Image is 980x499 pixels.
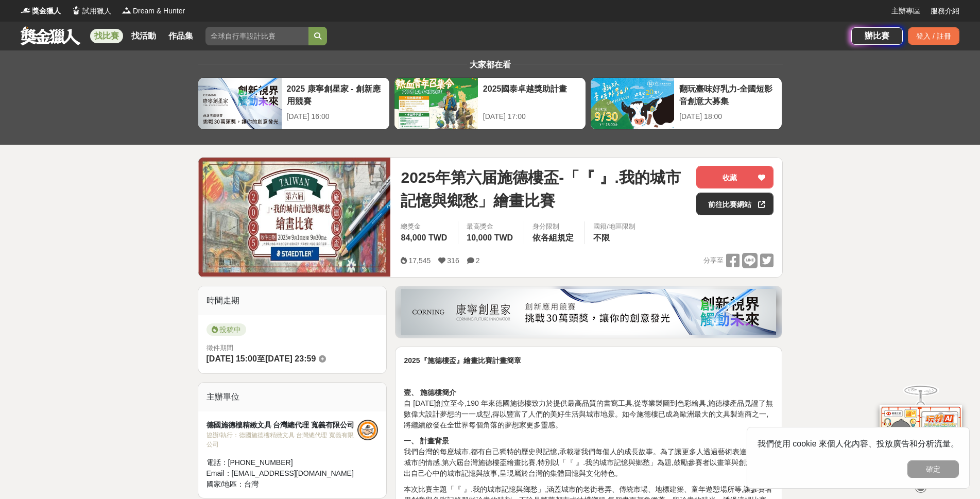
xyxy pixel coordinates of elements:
[401,221,450,232] span: 總獎金
[467,221,515,232] span: 最高獎金
[207,431,358,449] div: 協辦/執行： 德國施德樓精緻文具 台灣總代理 寬義有限公司
[447,256,459,265] span: 316
[207,468,358,479] div: Email： [EMAIL_ADDRESS][DOMAIN_NAME]
[590,77,782,130] a: 翻玩臺味好乳力-全國短影音創意大募集[DATE] 18:00
[207,323,246,336] span: 投稿中
[679,83,777,106] div: 翻玩臺味好乳力-全國短影音創意大募集
[593,233,610,242] span: 不限
[32,6,61,16] span: 獎金獵人
[257,354,265,363] span: 至
[287,83,384,106] div: 2025 康寧創星家 - 創新應用競賽
[476,256,480,265] span: 2
[404,387,773,431] p: 自 [DATE]創立至今,190 年來德國施德樓致力於提供最高品質的書寫工具,從專業製圖到色彩繪具,施德樓產品見證了無數偉大設計夢想的一一成型,得以豐富了人們的美好生活與城市地景。如今施德樓已成...
[401,289,776,335] img: be6ed63e-7b41-4cb8-917a-a53bd949b1b4.png
[532,233,574,242] span: 依各組規定
[198,286,387,315] div: 時間走期
[207,354,257,363] span: [DATE] 15:00
[404,437,449,445] strong: 一、 計畫背景
[404,388,456,397] strong: 壹、 施德樓簡介
[696,193,773,215] a: 前往比賽網站
[207,420,358,431] div: 德國施德樓精緻文具 台灣總代理 寬義有限公司
[207,480,245,488] span: 國家/地區：
[703,253,724,268] span: 分享至
[401,233,447,242] span: 84,000 TWD
[696,166,773,188] button: 收藏
[127,29,160,43] a: 找活動
[82,6,111,16] span: 試用獵人
[593,221,635,232] div: 國籍/地區限制
[164,29,197,43] a: 作品集
[90,29,123,43] a: 找比賽
[287,111,384,122] div: [DATE] 16:00
[891,6,920,16] a: 主辦專區
[244,480,259,488] span: 台灣
[408,256,431,265] span: 17,545
[198,383,387,411] div: 主辦單位
[758,439,959,448] span: 我們使用 cookie 來個人化內容、投放廣告和分析流量。
[198,77,390,130] a: 2025 康寧創星家 - 創新應用競賽[DATE] 16:00
[198,158,391,277] img: Cover Image
[122,5,132,15] img: Logo
[931,6,959,16] a: 服務介紹
[483,111,580,122] div: [DATE] 17:00
[483,83,580,106] div: 2025國泰卓越獎助計畫
[71,5,81,15] img: Logo
[21,6,61,16] a: Logo獎金獵人
[122,6,185,16] a: LogoDream & Hunter
[880,404,962,473] img: d2146d9a-e6f6-4337-9592-8cefde37ba6b.png
[404,436,773,479] p: 我們台灣的每座城市,都有自己獨特的歷史與記憶,承載著我們每個人的成長故事。為了讓更多人透過藝術表達對自己城市的情感,第六屆台灣施德樓盃繪畫比賽,特別以「『 』.我的城市記憶與鄉愁」為題,鼓勵參賽...
[207,344,233,352] span: 徵件期間
[467,60,513,69] span: 大家都在看
[467,233,513,242] span: 10,000 TWD
[133,6,185,16] span: Dream & Hunter
[404,356,521,365] strong: 2025『施德樓盃』繪畫比賽計畫簡章
[908,27,959,45] div: 登入 / 註冊
[71,6,111,16] a: Logo試用獵人
[679,111,777,122] div: [DATE] 18:00
[394,77,586,130] a: 2025國泰卓越獎助計畫[DATE] 17:00
[907,460,959,478] button: 確定
[851,27,903,45] a: 辦比賽
[205,27,308,45] input: 全球自行車設計比賽
[207,457,358,468] div: 電話： [PHONE_NUMBER]
[265,354,316,363] span: [DATE] 23:59
[21,5,31,15] img: Logo
[532,221,576,232] div: 身分限制
[401,166,688,212] span: 2025年第六届施德樓盃-「『 』.我的城市記憶與鄉愁」繪畫比賽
